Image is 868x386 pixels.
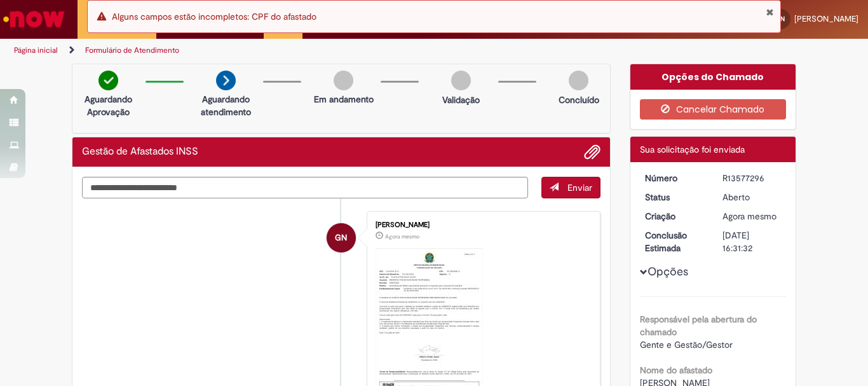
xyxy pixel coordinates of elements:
div: R13577296 [722,172,782,184]
a: Página inicial [14,45,58,55]
ul: Trilhas de página [10,39,569,62]
span: GN [335,223,347,253]
p: Aguardando atendimento [195,93,257,118]
dt: Criação [635,210,714,223]
img: arrow-next.png [216,71,236,90]
span: Agora mesmo [722,210,776,222]
span: Alguns campos estão incompletos: CPF do afastado [112,11,316,22]
span: [PERSON_NAME] [794,13,858,24]
div: [PERSON_NAME] [376,221,587,229]
h2: Gestão de Afastados INSS Histórico de tíquete [82,146,198,158]
dt: Número [635,172,714,184]
button: Enviar [541,177,600,198]
img: img-circle-grey.png [569,71,588,90]
div: 29/09/2025 14:31:29 [722,210,782,223]
span: Sua solicitação foi enviada [640,144,745,155]
div: Gabriela Marques Do Nascimento [327,223,356,252]
time: 29/09/2025 14:31:13 [385,233,419,240]
p: Em andamento [314,93,374,106]
button: Fechar Notificação [766,7,774,17]
img: ServiceNow [1,6,67,32]
p: Aguardando Aprovação [78,93,139,118]
a: Formulário de Atendimento [85,45,179,55]
button: Cancelar Chamado [640,99,787,120]
span: Gente e Gestão/Gestor [640,339,733,350]
dt: Status [635,191,714,203]
div: [DATE] 16:31:32 [722,229,782,254]
p: Validação [442,93,480,106]
p: Concluído [559,93,599,106]
span: Agora mesmo [385,233,419,240]
img: img-circle-grey.png [334,71,353,90]
img: check-circle-green.png [98,71,118,90]
div: Aberto [722,191,782,203]
img: img-circle-grey.png [451,71,471,90]
textarea: Digite sua mensagem aqui... [82,177,528,198]
span: Enviar [567,182,592,193]
b: Responsável pela abertura do chamado [640,314,757,338]
button: Adicionar anexos [584,144,600,160]
div: Opções do Chamado [630,64,796,90]
dt: Conclusão Estimada [635,229,714,254]
b: Nome do afastado [640,364,712,376]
